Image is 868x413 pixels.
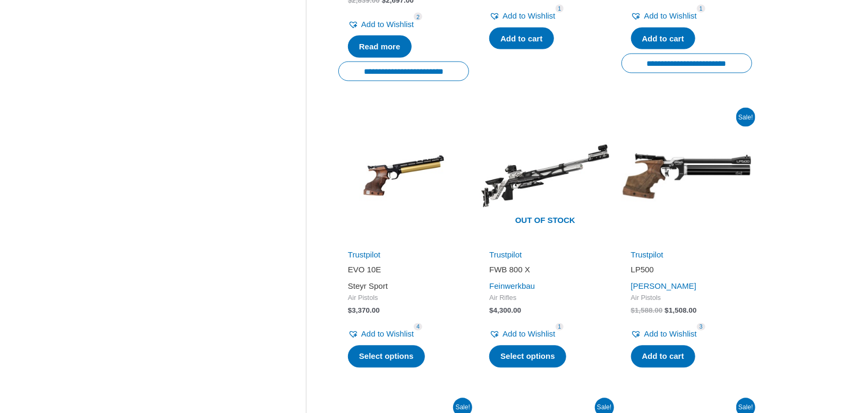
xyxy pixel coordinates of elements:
bdi: 4,300.00 [489,307,521,315]
span: Sale! [736,108,755,127]
span: Add to Wishlist [361,20,414,29]
span: $ [348,307,352,315]
a: Feinwerkbau [489,282,535,291]
a: Trustpilot [631,251,663,260]
span: $ [631,307,635,315]
a: Trustpilot [348,251,380,260]
a: Add to cart: “LP500 Expert” [489,28,554,50]
span: 1 [556,323,564,331]
a: Trustpilot [489,251,522,260]
span: Add to Wishlist [644,11,697,20]
a: Steyr Sport [348,282,388,291]
a: Add to Wishlist [489,327,555,342]
span: Add to Wishlist [644,330,697,339]
span: $ [489,307,493,315]
a: EVO 10E [348,265,459,279]
span: 4 [414,323,422,331]
span: Add to Wishlist [503,330,555,339]
h2: FWB 800 X [489,265,601,276]
a: Read more about “LP500 Expert Blue Angel Electronic” [348,36,412,58]
span: Air Rifles [489,294,601,303]
img: LP500 Economy [622,111,752,242]
span: Out of stock [488,209,602,234]
a: Add to Wishlist [348,17,414,32]
bdi: 1,588.00 [631,307,663,315]
a: [PERSON_NAME] [631,282,696,291]
h2: LP500 [631,265,743,276]
img: FWB 800 X [480,111,610,242]
span: $ [665,307,669,315]
a: Add to Wishlist [489,8,555,23]
span: 2 [414,13,422,21]
img: Steyr EVO 10E [338,111,469,242]
a: Out of stock [480,111,610,242]
bdi: 3,370.00 [348,307,380,315]
span: 1 [556,5,564,13]
h2: EVO 10E [348,265,459,276]
span: 1 [697,5,705,13]
span: 3 [697,323,705,331]
span: Air Pistols [348,294,459,303]
bdi: 1,508.00 [665,307,697,315]
a: Add to Wishlist [631,327,697,342]
span: Air Pistols [631,294,743,303]
a: Select options for “FWB 800 X” [489,346,566,368]
span: Add to Wishlist [503,11,555,20]
a: Add to Wishlist [631,8,697,23]
a: LP500 [631,265,743,279]
a: Add to Wishlist [348,327,414,342]
a: Select options for “EVO 10E” [348,346,425,368]
a: Add to cart: “LP500” [631,346,695,368]
a: FWB 800 X [489,265,601,279]
span: Add to Wishlist [361,330,414,339]
a: Add to cart: “LP500 Expert Blue Angel” [631,28,695,50]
